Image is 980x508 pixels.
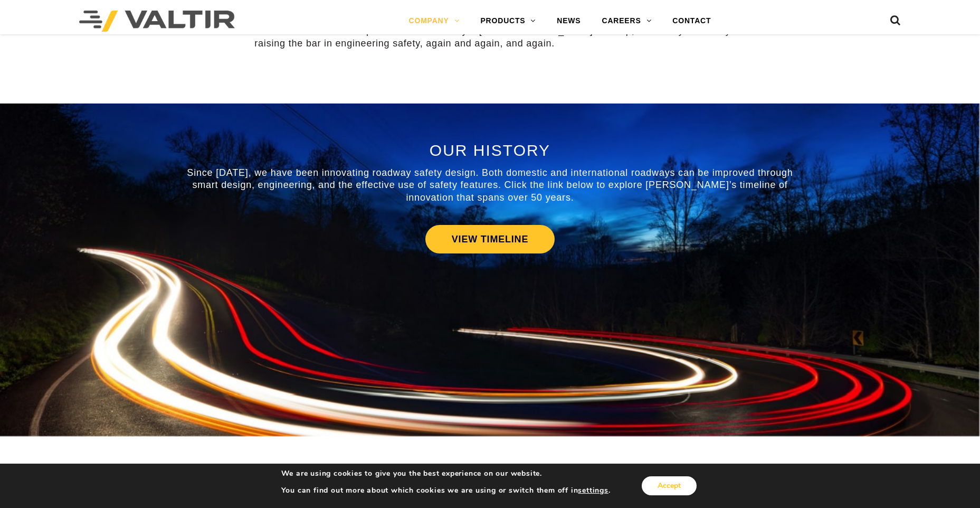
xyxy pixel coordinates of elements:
[430,142,550,159] span: OUR HISTORY
[578,486,608,495] button: settings
[281,486,611,495] p: You can find out more about which cookies we are using or switch them off in .
[79,11,235,32] img: Valtir
[546,11,591,32] a: NEWS
[642,476,697,495] button: Accept
[187,167,793,203] span: Since [DATE], we have been innovating roadway safety design. Both domestic and international road...
[425,225,555,253] a: VIEW TIMELINE
[662,11,721,32] a: CONTACT
[470,11,546,32] a: PRODUCTS
[398,11,470,32] a: COMPANY
[281,469,611,478] p: We are using cookies to give you the best experience on our website.
[591,11,662,32] a: CAREERS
